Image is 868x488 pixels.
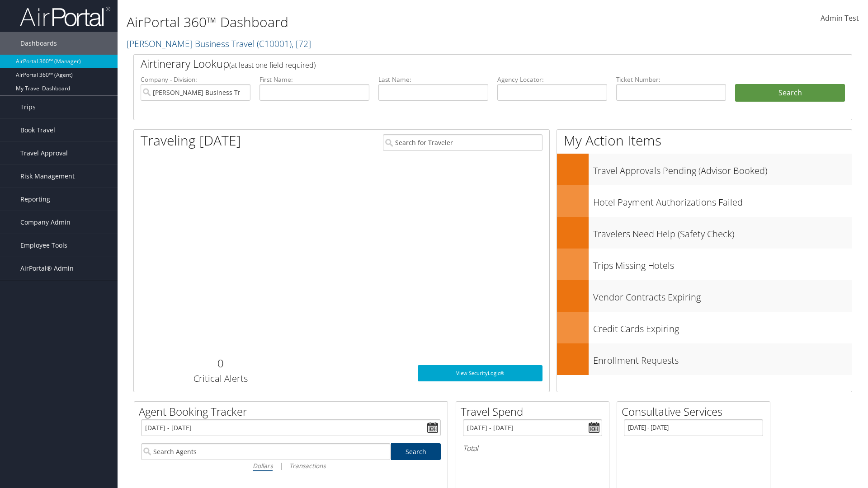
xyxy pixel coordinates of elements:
span: Employee Tools [20,234,67,257]
h1: My Action Items [557,131,852,150]
a: [PERSON_NAME] Business Travel [127,38,311,50]
i: Dollars [253,461,273,470]
span: Admin Test [821,13,859,23]
span: Trips [20,96,36,118]
h2: Airtinerary Lookup [141,56,785,71]
a: Travel Approvals Pending (Advisor Booked) [557,154,852,185]
h6: Total [463,443,602,453]
a: Credit Cards Expiring [557,312,852,343]
a: View SecurityLogic® [418,365,542,381]
a: Vendor Contracts Expiring [557,280,852,312]
h2: 0 [141,356,300,371]
button: Search [735,84,845,102]
span: Risk Management [20,165,75,188]
span: , [ 72 ] [292,38,311,50]
span: Book Travel [20,119,55,141]
label: Last Name: [378,75,488,84]
h3: Critical Alerts [141,372,300,385]
span: ( C10001 ) [257,38,292,50]
a: Hotel Payment Authorizations Failed [557,185,852,217]
h2: Agent Booking Tracker [139,404,448,419]
h3: Hotel Payment Authorizations Failed [593,192,852,209]
span: AirPortal® Admin [20,257,74,280]
a: Enrollment Requests [557,343,852,375]
label: Company - Division: [141,75,250,84]
input: Search for Traveler [383,134,542,151]
img: airportal-logo.png [20,6,110,27]
span: Travel Approval [20,142,68,164]
a: Trips Missing Hotels [557,249,852,280]
h3: Vendor Contracts Expiring [593,286,852,304]
h2: Travel Spend [461,404,609,419]
h3: Enrollment Requests [593,350,852,367]
h3: Credit Cards Expiring [593,318,852,335]
h1: Traveling [DATE] [141,131,241,150]
h3: Travelers Need Help (Safety Check) [593,223,852,240]
h1: AirPortal 360™ Dashboard [127,13,615,32]
span: Dashboards [20,32,57,55]
span: Reporting [20,188,50,211]
a: Search [391,443,441,460]
span: (at least one field required) [229,60,316,70]
label: Ticket Number: [616,75,726,84]
a: Admin Test [821,5,859,33]
h3: Travel Approvals Pending (Advisor Booked) [593,160,852,177]
input: Search Agents [141,443,391,460]
h2: Consultative Services [622,404,770,419]
label: Agency Locator: [497,75,607,84]
div: | [141,460,441,471]
i: Transactions [289,461,325,470]
label: First Name: [259,75,369,84]
span: Company Admin [20,211,71,234]
a: Travelers Need Help (Safety Check) [557,217,852,249]
h3: Trips Missing Hotels [593,255,852,272]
